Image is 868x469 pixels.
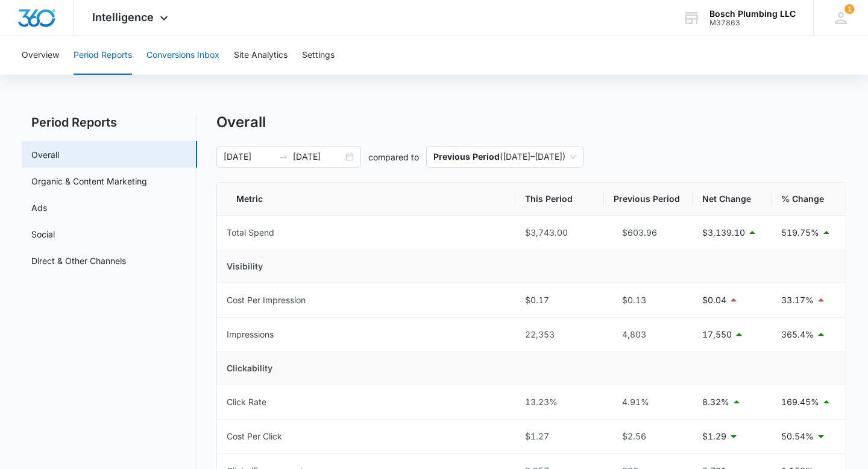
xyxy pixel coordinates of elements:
a: Organic & Content Marketing [31,175,147,187]
button: Settings [302,36,335,75]
h1: Overall [216,113,266,131]
div: $3,743.00 [525,226,594,239]
div: Total Spend [227,226,274,239]
span: ( [DATE] – [DATE] ) [433,146,576,167]
div: account id [709,19,796,27]
p: 33.17% [781,294,814,307]
p: 17,550 [702,328,732,341]
th: Previous Period [604,183,693,216]
div: Cost Per Impression [227,294,306,307]
td: Clickability [217,352,846,385]
div: $0.13 [614,294,683,307]
button: Period Reports [74,36,132,75]
p: $1.29 [702,430,726,443]
button: Conversions Inbox [146,36,219,75]
p: 519.75% [781,226,819,239]
div: $0.17 [525,294,594,307]
a: Direct & Other Channels [31,254,126,267]
div: $1.27 [525,430,594,443]
button: Overview [22,36,59,75]
p: $3,139.10 [702,226,745,239]
div: Cost Per Click [227,430,282,443]
h2: Period Reports [22,113,197,131]
div: 22,353 [525,328,594,341]
th: Net Change [693,183,772,216]
div: 4,803 [614,328,683,341]
div: Click Rate [227,395,266,409]
span: to [278,152,288,162]
div: $2.56 [614,430,683,443]
p: 365.4% [781,328,814,341]
input: End date [293,150,343,163]
th: % Change [772,183,846,216]
button: Site Analytics [234,36,288,75]
div: notifications count [844,4,854,14]
div: Impressions [227,328,274,341]
div: 4.91% [614,395,683,409]
p: 169.45% [781,395,819,409]
p: Previous Period [433,151,500,162]
p: compared to [368,151,419,163]
th: This Period [515,183,604,216]
div: account name [709,9,796,19]
span: swap-right [278,152,288,162]
p: 8.32% [702,395,729,409]
input: Start date [224,150,274,163]
a: Ads [31,201,47,214]
th: Metric [217,183,515,216]
span: 1 [844,4,854,14]
div: $603.96 [614,226,683,239]
p: $0.04 [702,294,726,307]
p: 50.54% [781,430,814,443]
a: Overall [31,148,59,161]
a: Social [31,228,55,241]
span: Intelligence [92,11,154,24]
td: Visibility [217,250,846,283]
div: 13.23% [525,395,594,409]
